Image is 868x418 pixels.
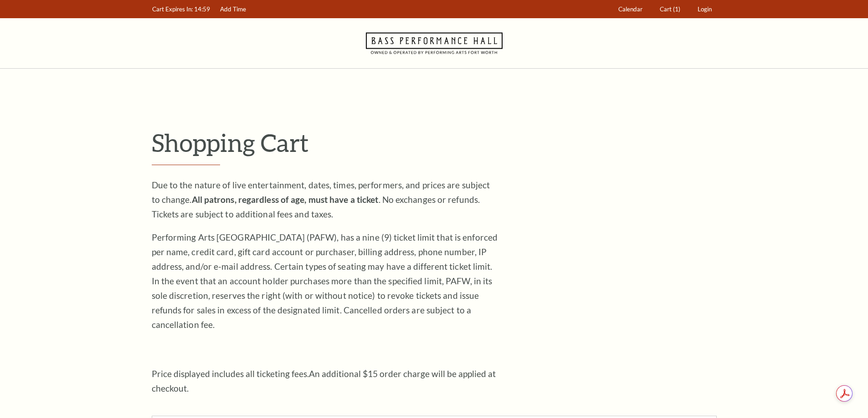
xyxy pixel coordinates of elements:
a: Calendar [614,0,647,18]
span: Due to the nature of live entertainment, dates, times, performers, and prices are subject to chan... [152,180,490,219]
a: Login [693,0,716,18]
span: Login [698,5,712,13]
span: Cart Expires In: [152,5,193,13]
span: 14:59 [194,5,210,13]
a: Cart (1) [655,0,684,18]
p: Performing Arts [GEOGRAPHIC_DATA] (PAFW), has a nine (9) ticket limit that is enforced per name, ... [152,230,498,332]
p: Price displayed includes all ticketing fees. [152,367,498,396]
span: Calendar [618,5,642,13]
p: Shopping Cart [152,128,717,157]
span: An additional $15 order charge will be applied at checkout. [152,368,496,393]
strong: All patrons, regardless of age, must have a ticket [192,194,379,205]
span: Cart [660,5,672,13]
span: (1) [673,5,680,13]
a: Add Time [216,0,250,18]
